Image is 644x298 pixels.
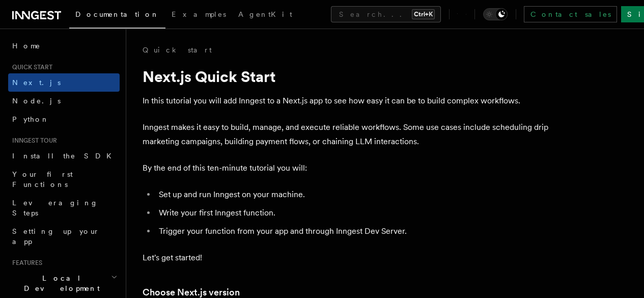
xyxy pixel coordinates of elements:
a: Node.js [8,92,120,110]
span: AgentKit [238,10,292,18]
li: Set up and run Inngest on your machine. [156,187,550,202]
span: Quick start [8,63,52,71]
span: Examples [172,10,226,18]
p: Inngest makes it easy to build, manage, and execute reliable workflows. Some use cases include sc... [143,120,550,149]
span: Python [12,115,49,123]
a: Contact sales [524,6,617,22]
span: Next.js [12,78,61,87]
span: Leveraging Steps [12,199,98,217]
span: Local Development [8,273,111,293]
h1: Next.js Quick Start [143,67,550,86]
span: Home [12,41,41,51]
a: Documentation [69,3,165,29]
button: Search...Ctrl+K [331,6,441,22]
a: Home [8,37,120,55]
a: Next.js [8,73,120,92]
a: Your first Functions [8,165,120,194]
a: Setting up your app [8,222,120,251]
li: Trigger your function from your app and through Inngest Dev Server. [156,224,550,238]
a: Examples [165,3,232,28]
span: Inngest tour [8,137,57,145]
button: Toggle dark mode [483,8,508,20]
button: Local Development [8,269,120,297]
a: Python [8,110,120,128]
a: AgentKit [232,3,298,28]
p: Let's get started! [143,251,550,265]
p: By the end of this ten-minute tutorial you will: [143,161,550,175]
span: Install the SDK [12,152,118,160]
span: Setting up your app [12,227,100,246]
span: Your first Functions [12,170,73,188]
span: Features [8,259,42,267]
a: Quick start [143,45,212,55]
li: Write your first Inngest function. [156,206,550,220]
p: In this tutorial you will add Inngest to a Next.js app to see how easy it can be to build complex... [143,94,550,108]
a: Install the SDK [8,147,120,165]
span: Node.js [12,97,61,105]
a: Leveraging Steps [8,194,120,222]
kbd: Ctrl+K [412,9,435,19]
span: Documentation [75,10,159,18]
